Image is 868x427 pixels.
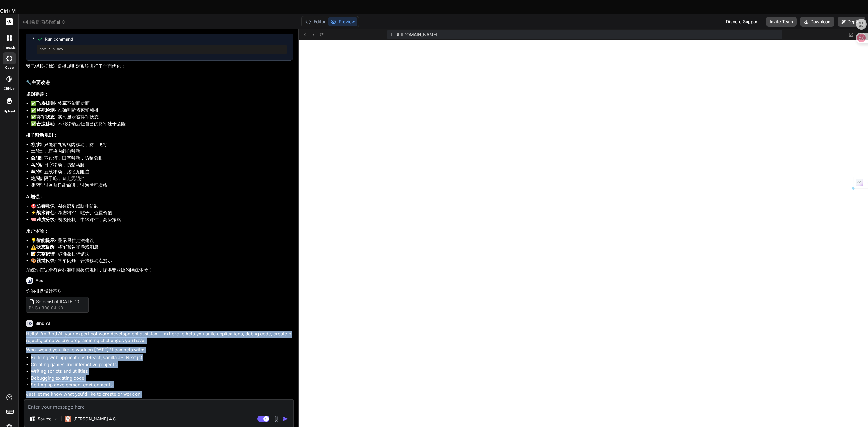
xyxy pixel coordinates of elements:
[31,251,293,258] li: 📝 - 标准象棋记谱法
[36,100,55,106] strong: 飞将规则
[26,91,293,98] h3: 规则完善：
[31,168,293,175] li: : 直线移动，路径无阻挡
[303,17,328,26] button: Editor
[36,244,55,250] strong: 状态提醒
[31,141,293,148] li: : 只能在九宫格内移动，防止飞将
[31,107,293,114] li: ✅ - 准确判断将死和和棋
[282,416,288,422] img: icon
[42,305,63,311] span: 300.04 KB
[328,17,357,26] button: Preview
[31,182,293,189] li: : 过河前只能前进，过河后可横移
[31,237,293,244] li: 💡 - 显示最佳走法建议
[29,305,38,311] span: png
[31,155,42,161] strong: 象/相
[5,65,14,70] label: code
[36,210,55,215] strong: 战术评估
[722,17,763,27] div: Discord Support
[73,416,118,422] p: [PERSON_NAME] 4 S..
[36,237,55,243] strong: 智能提示
[45,36,287,42] span: Run command
[3,45,16,50] label: threads
[31,142,42,147] strong: 将/帅
[31,155,293,162] li: : 不过河，田字移动，防蹩象眼
[766,17,797,27] button: Invite Team
[31,209,293,216] li: ⚡ - 考虑将军、吃子、位置价值
[31,100,293,107] li: ✅ - 将军不能面对面
[32,80,50,85] strong: 主要改进
[39,47,284,52] pre: npm run dev
[26,288,293,295] p: 你的棋盘设计不对
[31,361,293,368] li: Creating games and interactive projects
[31,148,293,155] li: : 九宫格内斜向移动
[4,109,15,114] label: Upload
[31,182,42,188] strong: 兵/卒
[38,416,52,422] p: Source
[36,203,55,209] strong: 防御意识
[26,79,293,86] h2: 🔧 ：
[53,416,58,422] img: Pick Models
[65,416,71,422] img: Claude 4 Sonnet
[31,114,293,121] li: ✅ - 实时显示被将军状态
[31,175,42,181] strong: 炮/砲
[36,251,55,257] strong: 完整记谱
[35,320,50,326] h6: Bind AI
[391,32,437,38] span: [URL][DOMAIN_NAME]
[26,193,293,200] h3: AI增强：
[31,244,293,251] li: ⚠️ - 将军警告和游戏消息
[838,17,865,27] button: Deploy
[31,162,42,168] strong: 马/傌
[31,203,293,210] li: 🎯 - AI会识别威胁并防御
[31,381,293,388] li: Setting up development environments
[31,257,293,264] li: 🎨 - 将军闪烁，合法移动点提示
[36,121,55,127] strong: 合法移动
[31,216,293,223] li: 🧠 - 初级随机，中级评估，高级策略
[4,86,15,91] label: GitHub
[36,278,44,284] h6: You
[26,228,293,235] h3: 用户体验：
[31,175,293,182] li: : 隔子吃，直走无阻挡
[273,416,280,422] img: attachment
[36,107,55,113] strong: 将死检测
[36,299,84,305] span: Screenshot [DATE] 100616
[31,162,293,168] li: : 日字移动，防蹩马腿
[31,375,293,382] li: Debugging existing code
[26,391,293,398] p: Just let me know what you'd like to create or work on!
[31,354,293,361] li: Building web applications (React, vanilla JS, Next.js)
[36,258,55,263] strong: 视觉反馈
[31,169,42,174] strong: 车/俥
[26,347,293,353] p: What would you like to work on [DATE]? I can help with:
[36,217,55,222] strong: 难度分级
[26,331,293,344] p: Hello! I'm Bind AI, your expert software development assistant. I'm here to help you build applic...
[31,121,293,127] li: ✅ - 不能移动后让自己的将军处于危险
[31,368,293,375] li: Writing scripts and utilities
[23,19,66,25] span: 中国象棋陪练教练ai
[36,114,55,120] strong: 将军状态
[800,17,834,27] button: Download
[26,132,293,139] h3: 棋子移动规则：
[26,63,293,70] p: 我已经根据标准象棋规则对系统进行了全面优化：
[26,267,293,274] p: 系统现在完全符合标准中国象棋规则，提供专业级的陪练体验！
[31,148,42,154] strong: 士/仕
